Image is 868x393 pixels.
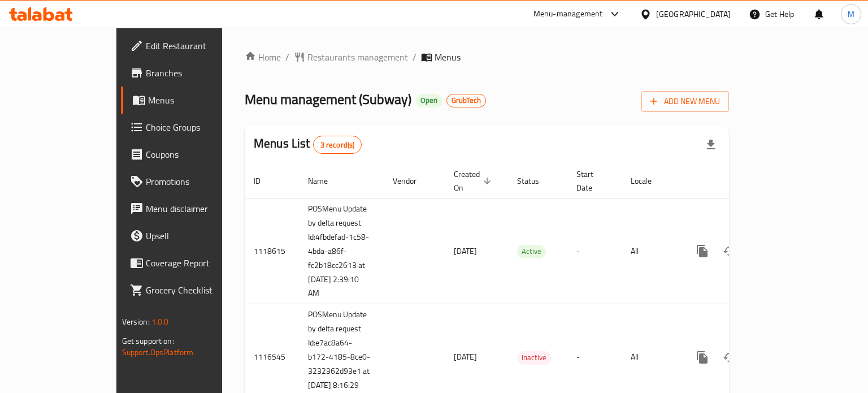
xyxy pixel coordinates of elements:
a: Branches [121,59,262,87]
span: Menus [148,93,253,107]
a: Home [245,50,281,64]
span: Status [517,174,554,188]
span: Restaurants management [307,50,408,64]
span: Menu disclaimer [146,202,253,215]
span: Get support on: [122,334,174,348]
span: Edit Restaurant [146,39,253,53]
a: Grocery Checklist [121,277,262,304]
span: Upsell [146,229,253,243]
div: Menu-management [533,7,603,21]
h2: Menus List [254,135,362,154]
a: Choice Groups [121,114,262,141]
span: Name [308,174,342,188]
span: Coverage Report [146,256,253,270]
span: ID [254,174,275,188]
div: Total records count [313,136,362,154]
a: Promotions [121,168,262,195]
li: / [413,50,416,64]
a: Coupons [121,141,262,168]
span: Start Date [576,167,608,195]
span: Menu management ( Subway ) [245,87,411,112]
td: - [567,198,622,304]
span: Add New Menu [650,94,720,109]
nav: breadcrumb [245,50,729,64]
span: Active [517,245,546,258]
span: Inactive [517,351,551,364]
div: Inactive [517,351,551,365]
span: [DATE] [454,349,477,364]
div: Active [517,245,546,258]
th: Actions [680,164,806,198]
span: M [848,8,854,20]
span: Created On [454,167,494,195]
span: 1.0.0 [151,314,169,329]
span: 3 record(s) [314,140,362,150]
span: [DATE] [454,244,477,258]
a: Edit Restaurant [121,32,262,59]
button: Change Status [716,344,743,371]
td: 1118615 [245,198,299,304]
span: Vendor [393,174,431,188]
li: / [285,50,289,64]
div: [GEOGRAPHIC_DATA] [656,8,731,20]
span: Open [416,96,442,105]
td: All [622,198,680,304]
span: Coupons [146,148,253,161]
span: Choice Groups [146,120,253,134]
span: Grocery Checklist [146,283,253,297]
div: Open [416,94,442,107]
span: Version: [122,314,150,329]
button: more [689,237,716,265]
a: Upsell [121,222,262,249]
div: Export file [697,131,724,158]
a: Restaurants management [294,50,408,64]
a: Support.OpsPlatform [122,345,194,360]
span: Menus [435,50,461,64]
button: more [689,344,716,371]
button: Add New Menu [641,91,729,112]
button: Change Status [716,237,743,265]
a: Menu disclaimer [121,195,262,222]
span: Promotions [146,175,253,188]
span: GrubTech [447,96,485,105]
td: POSMenu Update by delta request Id:4fbdefad-1c58-4bda-a86f-fc2b18cc2613 at [DATE] 2:39:10 AM [299,198,384,304]
a: Coverage Report [121,249,262,277]
a: Menus [121,87,262,114]
span: Locale [631,174,666,188]
span: Branches [146,66,253,80]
